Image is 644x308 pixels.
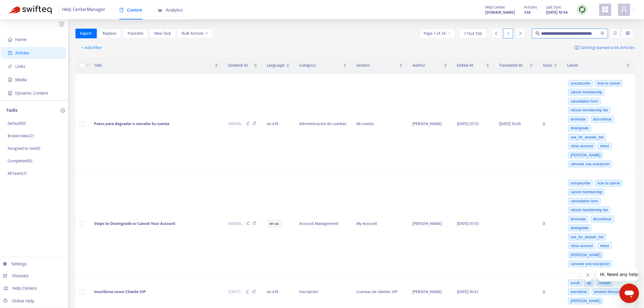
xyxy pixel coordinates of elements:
span: use_for_answer_bot [568,234,606,240]
th: Section [352,57,408,74]
th: Zendesk ID [223,57,262,74]
span: convert [596,280,613,286]
span: Articles [15,51,29,55]
span: refund membership fee [568,107,611,114]
span: discontinue [591,116,614,123]
p: Completed ( 0 ) [8,158,32,164]
span: cancellation form [568,198,601,205]
span: search [536,31,540,36]
span: unsubscribe [568,80,593,87]
span: right [518,31,523,36]
a: Getting started with Articles [575,43,635,53]
span: Replace [103,30,116,37]
span: 123477 ... [228,289,243,295]
span: Zendesk ID [228,62,253,69]
span: container [8,91,12,95]
span: area-chart [158,8,162,12]
span: cancel membership [568,89,605,96]
span: down [205,32,208,35]
th: Category [295,57,352,74]
span: Last Sync [546,4,562,11]
a: Glossary [3,273,29,278]
span: close-circle [601,31,604,35]
span: Translate [127,30,143,37]
span: Title [94,62,213,69]
span: 360018 ... [228,220,243,227]
button: New Task [149,29,176,38]
span: Labels [567,62,625,69]
span: Links [15,64,25,69]
th: Edited At [452,57,495,74]
span: intent [598,143,611,149]
span: vip [584,280,594,286]
span: 360018 ... [228,121,243,127]
span: downgrade [568,225,591,231]
iframe: Close message [582,269,594,281]
span: Bulk Actions [182,30,208,37]
span: Content [119,8,142,12]
span: use_for_answer_bot [568,134,606,141]
span: Section [356,62,398,69]
span: Help Center [485,4,506,11]
span: 1 - 15 of 356 [464,30,482,37]
th: Labels [562,57,635,74]
p: Tasks [6,107,18,114]
span: Category [299,62,342,69]
span: [DATE] 07:55 [457,120,479,127]
span: link [8,64,12,68]
p: Default ( 0 ) [8,120,26,127]
img: Swifteq [9,5,52,14]
span: downgrade [568,125,591,131]
span: Home [15,37,26,42]
span: [PERSON_NAME] [568,152,603,159]
span: terminate [568,116,588,123]
span: Inscribirse como Cliente VIP [94,288,146,295]
span: Translated At [499,62,528,69]
span: book [119,8,124,12]
span: Articles [524,4,537,11]
th: Language [262,57,295,74]
span: Language [267,62,285,69]
span: intent [598,243,611,249]
td: Mi cuenta [352,74,408,174]
span: account-book [8,51,12,55]
th: Tasks [538,57,562,74]
span: how to cancel [595,180,622,187]
strong: [DOMAIN_NAME] [485,9,515,16]
span: close-circle [601,31,604,37]
span: inscribirse [568,289,590,295]
span: + Add filter [82,44,103,51]
span: Media [15,77,27,82]
img: image-link [575,45,579,50]
span: Author [413,62,443,69]
span: terminate [568,216,588,222]
p: Assigned to me ( 0 ) [8,145,40,152]
button: Export [75,29,97,38]
span: user [621,6,628,13]
span: file-image [8,78,12,82]
span: Help Center Manager [62,4,106,16]
td: es-419 [262,74,295,174]
span: appstore [602,6,609,13]
button: Translate [122,29,148,38]
th: Title [89,57,223,74]
span: en-us [267,220,281,227]
span: Analytics [158,8,183,12]
span: how to cancel [595,80,622,87]
th: Author [408,57,452,74]
span: home [8,37,12,42]
span: Help Centers [12,286,37,291]
span: New Task [154,30,171,37]
span: [PERSON_NAME] [568,252,603,258]
iframe: Button to launch messaging window [620,284,639,303]
span: close account [568,143,595,149]
span: discontinue [591,216,614,222]
span: Export [80,30,92,37]
span: plus-circle [61,108,65,113]
a: Online Help [3,299,34,303]
span: close account [568,243,595,249]
span: cancelar una suscipcion [568,161,612,167]
span: cancelar una suscipcion [568,261,612,267]
span: cancel membership [568,189,605,195]
p: All tasks ( 7 ) [8,170,27,177]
